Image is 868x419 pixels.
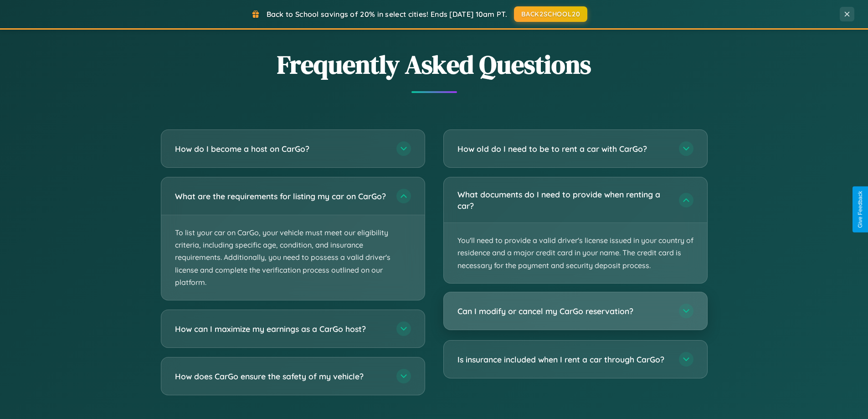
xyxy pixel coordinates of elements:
h3: How does CarGo ensure the safety of my vehicle? [175,371,387,382]
h3: How can I maximize my earnings as a CarGo host? [175,323,387,335]
span: Back to School savings of 20% in select cities! Ends [DATE] 10am PT. [267,10,507,19]
h2: Frequently Asked Questions [161,47,708,82]
div: Give Feedback [857,191,863,228]
h3: Can I modify or cancel my CarGo reservation? [457,305,670,317]
h3: Is insurance included when I rent a car through CarGo? [457,354,670,365]
p: You'll need to provide a valid driver's license issued in your country of residence and a major c... [444,223,707,283]
h3: What documents do I need to provide when renting a car? [457,189,670,211]
h3: How old do I need to be to rent a car with CarGo? [457,143,670,155]
h3: How do I become a host on CarGo? [175,143,387,155]
p: To list your car on CarGo, your vehicle must meet our eligibility criteria, including specific ag... [161,215,425,300]
button: BACK2SCHOOL20 [514,6,587,22]
h3: What are the requirements for listing my car on CarGo? [175,191,387,202]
